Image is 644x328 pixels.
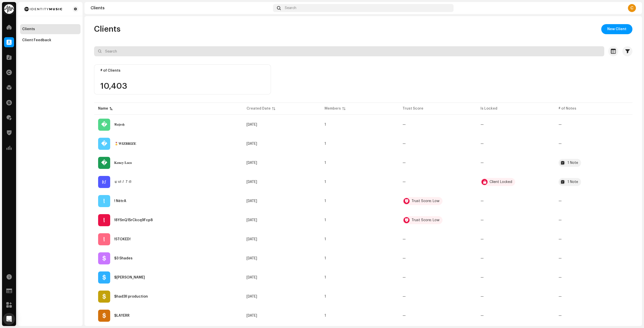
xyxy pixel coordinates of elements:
[114,295,148,298] div: $had3ll production
[480,218,550,222] re-a-table-badge: —
[325,276,326,279] span: 1
[480,276,550,279] re-a-table-badge: —
[558,257,628,260] re-a-table-badge: —
[403,295,472,298] re-a-table-badge: —
[480,142,550,146] re-a-table-badge: —
[490,180,512,184] div: Client Locked
[403,142,472,146] re-a-table-badge: —
[20,24,80,34] re-m-nav-item: Clients
[568,161,578,165] div: 1 Note
[4,4,14,14] img: 0f74c21f-6d1c-4dbc-9196-dbddad53419e
[628,4,636,12] div: C
[247,180,257,184] span: Jul 29, 2025
[412,218,439,222] div: Trust Score: Low
[22,38,51,42] div: Client Feedback
[480,161,550,165] re-a-table-badge: —
[247,314,257,317] span: Dec 28, 2023
[114,180,132,184] div: ស្សាវរីយ៍
[480,199,550,203] re-a-table-badge: —
[325,106,341,111] div: Members
[247,238,257,241] span: Sep 4, 2020
[114,142,136,146] div: 🎖️𝐖𝐈𝐙𝐁𝐑𝐈𝐙𝐄
[403,276,472,279] re-a-table-badge: —
[247,218,257,222] span: Jun 19, 2025
[247,161,257,165] span: Feb 28, 2024
[114,257,133,260] div: $3 Shades
[98,310,110,322] div: $
[114,218,153,222] div: !8YSnQ15rCkcq9Fcp8
[558,199,628,203] re-a-table-badge: —
[98,271,110,284] div: $
[403,161,472,165] re-a-table-badge: —
[98,214,110,226] div: !
[325,199,326,203] span: 1
[114,276,145,279] div: $AHIL
[412,199,439,203] div: Trust Score: Low
[558,295,628,298] re-a-table-badge: —
[325,238,326,241] span: 1
[114,314,130,317] div: $LAYERR
[325,123,326,126] span: 1
[98,106,108,111] div: Name
[114,161,132,165] div: 𝐊𝐞𝐧𝐜𝐲 𝐋𝐨𝐜𝐨
[325,180,326,184] span: 1
[114,238,131,241] div: !STOKED!
[325,295,326,298] span: 1
[247,199,257,203] span: Sep 30, 2025
[247,257,257,260] span: Aug 24, 2020
[403,180,472,184] re-a-table-badge: —
[558,123,628,126] re-a-table-badge: —
[480,123,550,126] re-a-table-badge: —
[558,218,628,222] re-a-table-badge: —
[98,138,110,150] div: �
[3,313,15,325] div: Open Intercom Messenger
[325,257,326,260] span: 1
[114,199,126,203] div: ! NétrÂ
[325,314,326,317] span: 1
[94,24,120,34] span: Clients
[325,218,326,222] span: 1
[558,314,628,317] re-a-table-badge: —
[100,69,265,73] div: # of Clients
[247,123,257,126] span: May 14, 2022
[22,27,35,31] div: Clients
[94,64,271,95] re-o-card-value: # of Clients
[558,276,628,279] re-a-table-badge: —
[480,295,550,298] re-a-table-badge: —
[98,195,110,207] div: !
[480,257,550,260] re-a-table-badge: —
[403,238,472,241] re-a-table-badge: —
[98,233,110,245] div: !
[403,257,472,260] re-a-table-badge: —
[558,142,628,146] re-a-table-badge: —
[247,276,257,279] span: Feb 27, 2022
[480,238,550,241] re-a-table-badge: —
[601,24,632,34] button: New Client
[247,106,271,111] div: Created Date
[325,161,326,165] span: 1
[98,119,110,131] div: �
[94,46,604,56] input: Search
[98,176,110,188] div: ស
[480,314,550,317] re-a-table-badge: —
[403,314,472,317] re-a-table-badge: —
[325,142,326,146] span: 1
[98,291,110,303] div: $
[114,123,125,126] div: 𝕽𝖆𝖏𝖊𝖘𝖍
[607,24,626,34] span: New Client
[558,238,628,241] re-a-table-badge: —
[247,295,257,298] span: Feb 5, 2021
[403,123,472,126] re-a-table-badge: —
[98,252,110,264] div: $
[20,35,80,45] re-m-nav-item: Client Feedback
[247,142,257,146] span: Sep 18, 2023
[568,180,578,184] div: 1 Note
[22,6,64,12] img: 185c913a-8839-411b-a7b9-bf647bcb215e
[98,157,110,169] div: �
[285,6,296,10] span: Search
[91,6,271,10] div: Clients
